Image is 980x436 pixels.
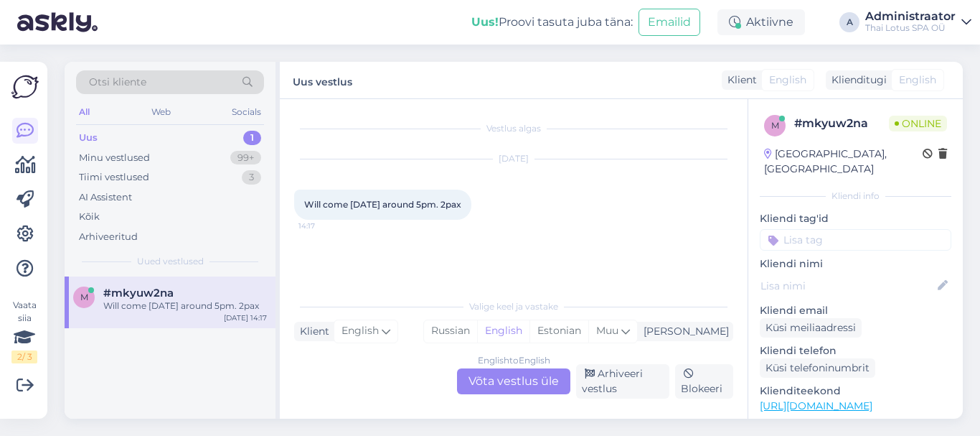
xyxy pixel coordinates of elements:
div: [GEOGRAPHIC_DATA], [GEOGRAPHIC_DATA] [764,147,923,177]
div: Proovi tasuta juba täna: [471,14,633,31]
div: Arhiveeritud [79,230,138,244]
div: Kliendi info [760,190,951,203]
span: #mkyuw2na [103,287,174,300]
a: AdministraatorThai Lotus SPA OÜ [865,11,971,34]
div: 3 [242,170,261,185]
p: Vaata edasi ... [760,418,951,431]
div: Web [149,103,174,121]
label: Uus vestlus [293,70,352,90]
div: 1 [243,131,261,145]
input: Lisa nimi [760,278,935,294]
div: Will come [DATE] around 5pm. 2pax [103,300,267,312]
div: Küsi meiliaadressi [760,318,862,338]
div: English [477,320,529,342]
div: All [76,103,93,121]
span: m [80,292,88,302]
div: Minu vestlused [79,151,150,165]
span: Muu [596,324,618,337]
div: Tiimi vestlused [79,170,149,185]
div: 99+ [230,151,261,165]
span: Online [889,116,947,131]
p: Kliendi tag'id [760,211,951,226]
div: 2 / 3 [11,351,37,363]
button: Emailid [639,9,700,36]
span: English [899,73,936,88]
div: Aktiivne [717,9,805,35]
div: [DATE] [294,152,733,165]
div: Arhiveeri vestlus [576,364,669,399]
div: Võta vestlus üle [457,368,570,394]
div: Klient [294,324,329,339]
div: # mkyuw2na [794,115,889,132]
span: Will come [DATE] around 5pm. 2pax [304,199,461,210]
span: m [771,120,779,131]
span: Otsi kliente [89,75,146,90]
span: English [769,73,806,88]
a: [URL][DOMAIN_NAME] [760,399,872,412]
span: English [341,323,379,339]
div: Uus [79,131,98,145]
div: Küsi telefoninumbrit [760,358,875,378]
div: Russian [424,320,477,342]
div: [PERSON_NAME] [638,324,729,339]
div: Klienditugi [826,73,887,88]
span: Uued vestlused [137,255,204,268]
div: Klient [722,73,757,88]
div: Vestlus algas [294,122,733,135]
img: Askly Logo [11,73,39,101]
div: A [839,12,859,32]
div: Administraator [865,11,956,22]
p: Klienditeekond [760,384,951,399]
div: Blokeeri [675,364,733,399]
input: Lisa tag [760,229,951,251]
div: Socials [229,103,264,121]
div: [DATE] 14:17 [224,312,267,323]
p: Kliendi nimi [760,256,951,272]
div: Kõik [79,210,100,224]
div: English to English [478,354,550,367]
div: Thai Lotus SPA OÜ [865,22,956,34]
div: Valige keel ja vastake [294,300,733,313]
p: Kliendi email [760,303,951,318]
p: Kliendi telefon [760,343,951,358]
b: Uus! [471,15,499,29]
div: AI Assistent [79,190,132,205]
span: 14:17 [298,221,352,231]
div: Estonian [529,320,588,342]
div: Vaata siia [11,299,37,363]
